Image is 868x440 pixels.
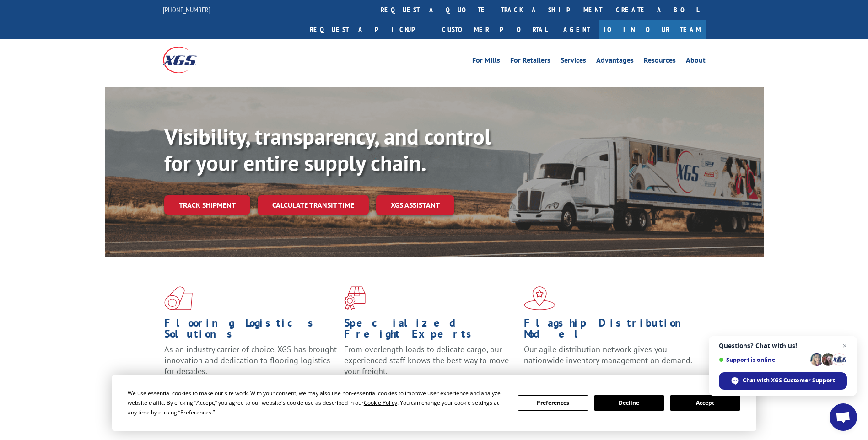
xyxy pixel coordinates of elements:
[596,57,634,67] a: Advantages
[686,57,706,67] a: About
[128,388,507,417] div: We use essential cookies to make our site work. With your consent, we may also use non-essential ...
[554,20,599,39] a: Agent
[258,195,369,215] a: Calculate transit time
[376,195,454,215] a: XGS ASSISTANT
[164,286,193,310] img: xgs-icon-total-supply-chain-intelligence-red
[303,20,435,39] a: Request a pickup
[344,286,366,310] img: xgs-icon-focused-on-flooring-red
[180,408,211,416] span: Preferences
[435,20,554,39] a: Customer Portal
[561,57,586,67] a: Services
[594,395,664,411] button: Decline
[518,395,588,411] button: Preferences
[344,317,517,344] h1: Specialized Freight Experts
[164,122,491,177] b: Visibility, transparency, and control for your entire supply chain.
[830,403,857,431] div: Open chat
[599,20,706,39] a: Join Our Team
[164,195,250,215] a: Track shipment
[163,5,210,14] a: [PHONE_NUMBER]
[364,399,397,407] span: Cookie Policy
[164,317,337,344] h1: Flooring Logistics Solutions
[839,340,850,351] span: Close chat
[524,317,697,344] h1: Flagship Distribution Model
[472,57,500,67] a: For Mills
[112,375,756,431] div: Cookie Consent Prompt
[164,344,337,376] span: As an industry carrier of choice, XGS has brought innovation and dedication to flooring logistics...
[524,286,555,310] img: xgs-icon-flagship-distribution-model-red
[510,57,550,67] a: For Retailers
[524,374,638,385] a: Learn More >
[644,57,676,67] a: Resources
[719,342,847,349] span: Questions? Chat with us!
[344,344,517,385] p: From overlength loads to delicate cargo, our experienced staff knows the best way to move your fr...
[719,372,847,390] div: Chat with XGS Customer Support
[743,376,835,385] span: Chat with XGS Customer Support
[524,344,692,365] span: Our agile distribution network gives you nationwide inventory management on demand.
[719,356,807,363] span: Support is online
[670,395,740,411] button: Accept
